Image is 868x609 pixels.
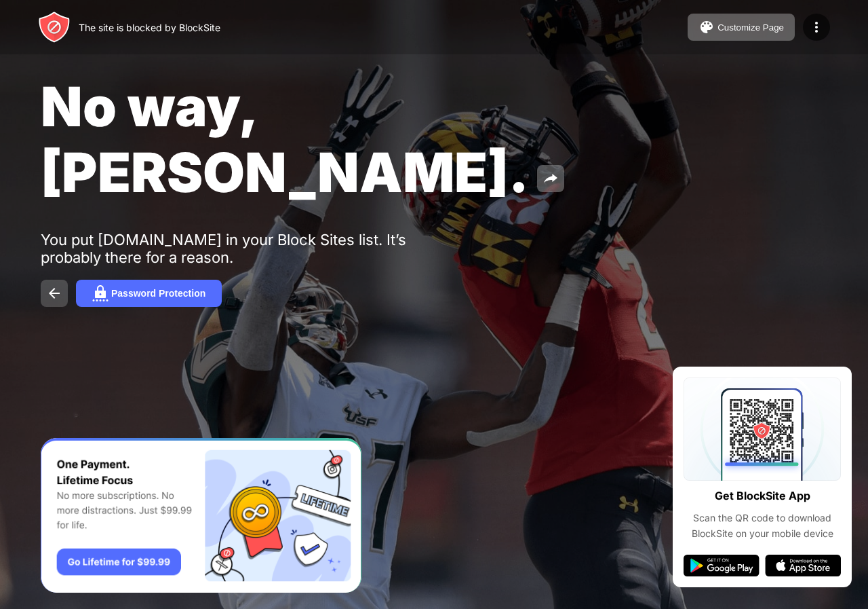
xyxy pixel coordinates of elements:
img: back.svg [46,285,62,301]
img: google-play.svg [684,555,759,576]
img: password.svg [92,285,108,301]
img: app-store.svg [765,555,841,576]
div: Password Protection [111,288,205,299]
iframe: Banner [41,438,361,593]
img: qrcode.svg [684,377,841,481]
button: Password Protection [76,280,222,307]
img: menu-icon.svg [808,19,825,35]
div: The site is blocked by BlockSite [79,22,220,33]
div: Customize Page [717,22,784,33]
span: No way, [PERSON_NAME]. [41,73,529,205]
div: Scan the QR code to download BlockSite on your mobile device [684,511,841,541]
img: share.svg [542,170,559,187]
button: Customize Page [688,14,795,41]
div: Get BlockSite App [715,486,810,506]
div: You put [DOMAIN_NAME] in your Block Sites list. It’s probably there for a reason. [41,231,460,266]
img: pallet.svg [698,19,715,35]
img: header-logo.svg [38,11,71,43]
